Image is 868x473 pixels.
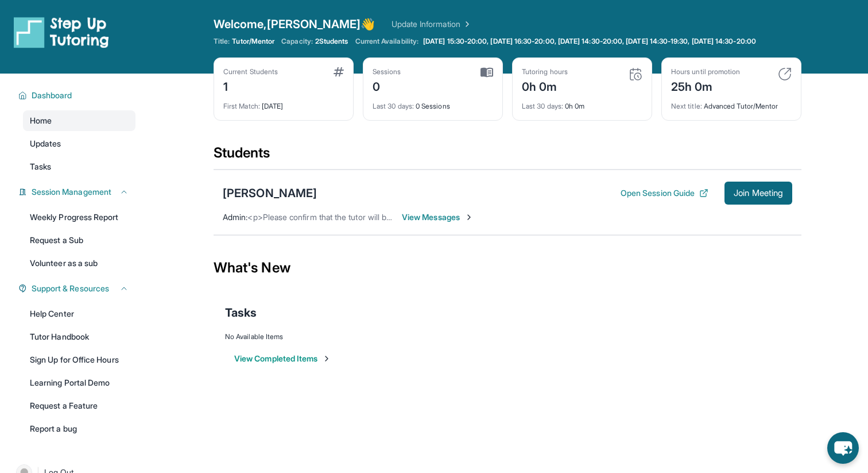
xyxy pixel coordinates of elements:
img: Chevron Right [460,18,472,30]
a: Volunteer as a sub [23,253,135,274]
div: 0 [373,76,401,95]
div: What's New [214,243,801,293]
span: Support & Resources [32,283,109,294]
div: Advanced Tutor/Mentor [671,95,792,111]
span: Join Meeting [734,190,783,197]
a: Tutor Handbook [23,326,135,347]
span: Updates [30,138,61,149]
span: Capacity: [281,37,313,46]
a: Request a Sub [23,230,135,251]
img: card [629,67,642,81]
a: Sign Up for Office Hours [23,349,135,370]
a: Home [23,110,135,131]
a: Update Information [392,18,472,30]
div: Sessions [373,67,401,76]
img: card [778,67,792,81]
div: Current Students [223,67,278,76]
div: [PERSON_NAME] [223,185,317,201]
a: Help Center [23,303,135,324]
span: Title: [214,37,230,46]
div: 0h 0m [522,95,642,111]
img: card [480,67,493,78]
a: Learning Portal Demo [23,372,135,393]
span: First Match : [223,102,260,110]
div: 0h 0m [522,76,568,95]
span: Admin : [223,212,247,222]
span: Current Availability: [355,37,418,46]
a: [DATE] 15:30-20:00, [DATE] 16:30-20:00, [DATE] 14:30-20:00, [DATE] 14:30-19:30, [DATE] 14:30-20:00 [421,37,758,46]
a: Tasks [23,156,135,177]
img: logo [14,16,109,48]
button: Session Management [27,186,129,198]
span: Welcome, [PERSON_NAME] 👋 [214,16,375,32]
button: View Completed Items [234,353,331,364]
span: Dashboard [32,90,72,101]
span: Tutor/Mentor [232,37,274,46]
a: Report a bug [23,418,135,439]
div: 0 Sessions [373,95,493,111]
span: [DATE] 15:30-20:00, [DATE] 16:30-20:00, [DATE] 14:30-20:00, [DATE] 14:30-19:30, [DATE] 14:30-20:00 [423,37,756,46]
button: Support & Resources [27,283,129,294]
span: <p>Please confirm that the tutor will be able to attend your first assigned meeting time before j... [247,212,662,222]
span: Tasks [30,161,51,172]
span: Tasks [225,305,257,321]
span: View Messages [402,211,474,223]
div: Students [214,144,801,169]
button: Open Session Guide [621,187,708,199]
span: Last 30 days : [373,102,414,110]
div: Tutoring hours [522,67,568,76]
button: Join Meeting [724,182,792,205]
button: Dashboard [27,90,129,101]
div: No Available Items [225,332,790,341]
span: Session Management [32,186,111,198]
div: 1 [223,76,278,95]
img: card [334,67,344,76]
span: 2 Students [315,37,348,46]
span: Home [30,115,52,126]
a: Updates [23,133,135,154]
div: [DATE] [223,95,344,111]
span: Last 30 days : [522,102,563,110]
img: Chevron-Right [464,213,474,222]
button: chat-button [827,432,859,464]
div: Hours until promotion [671,67,740,76]
div: 25h 0m [671,76,740,95]
a: Request a Feature [23,395,135,416]
a: Weekly Progress Report [23,207,135,228]
span: Next title : [671,102,702,110]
